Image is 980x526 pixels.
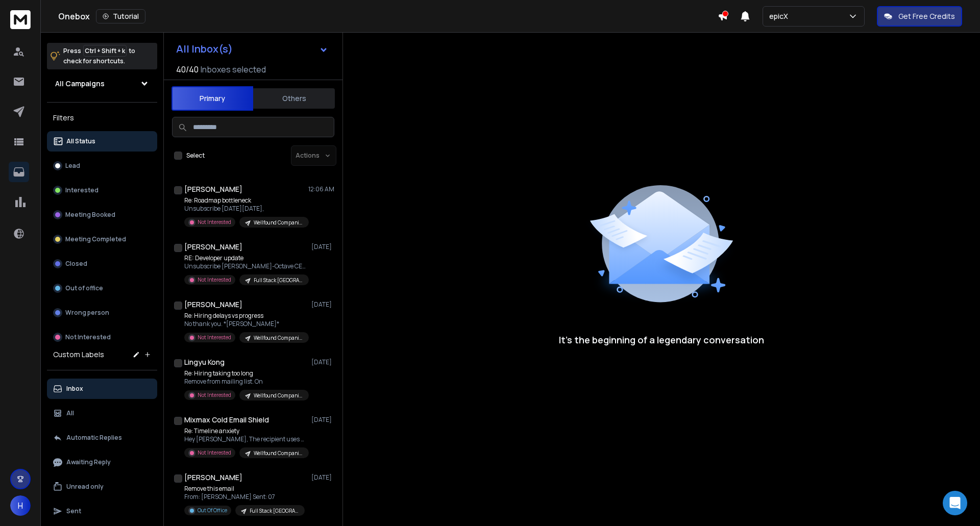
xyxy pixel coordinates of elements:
[66,483,104,491] p: Unread only
[184,485,305,493] p: Remove this email
[66,137,95,145] p: All Status
[254,449,303,457] p: Wellfound Companies US Region
[184,415,269,425] h1: Mixmax Cold Email Shield
[47,205,157,225] button: Meeting Booked
[83,45,127,57] span: Ctrl + Shift + k
[47,452,157,472] button: Awaiting Reply
[47,254,157,274] button: Closed
[769,11,792,21] p: epicX
[559,333,764,347] p: It’s the beginning of a legendary conversation
[66,409,74,417] p: All
[201,63,266,76] h3: Inboxes selected
[198,218,231,226] p: Not Interested
[47,73,157,94] button: All Campaigns
[184,254,307,262] p: RE: Developer update
[47,278,157,298] button: Out of office
[65,162,80,170] p: Lead
[65,211,115,219] p: Meeting Booked
[184,320,307,328] p: No thank you. *[PERSON_NAME]*
[176,63,199,76] span: 40 / 40
[65,186,99,194] p: Interested
[198,334,231,341] p: Not Interested
[184,299,242,310] h1: [PERSON_NAME]
[58,9,718,23] div: Onebox
[184,493,305,501] p: From: [PERSON_NAME] Sent: 07
[47,303,157,323] button: Wrong person
[65,309,109,317] p: Wrong person
[47,327,157,347] button: Not Interested
[66,385,83,393] p: Inbox
[308,185,334,193] p: 12:06 AM
[184,369,307,378] p: Re: Hiring taking too long
[65,235,126,243] p: Meeting Completed
[311,473,334,482] p: [DATE]
[198,449,231,457] p: Not Interested
[898,11,955,21] p: Get Free Credits
[65,333,111,341] p: Not Interested
[311,243,334,251] p: [DATE]
[877,6,962,27] button: Get Free Credits
[184,435,307,443] p: Hey [PERSON_NAME], The recipient uses Mixmax
[176,44,233,54] h1: All Inbox(s)
[47,501,157,521] button: Sent
[198,276,231,284] p: Not Interested
[254,277,303,284] p: Full Stack [GEOGRAPHIC_DATA]/[GEOGRAPHIC_DATA]
[254,392,303,399] p: Wellfound Companies US Region
[198,507,227,514] p: Out Of Office
[53,349,104,360] h3: Custom Labels
[250,507,299,515] p: Full Stack [GEOGRAPHIC_DATA]/[GEOGRAPHIC_DATA]
[254,219,303,227] p: Wellfound Companies US Region
[47,379,157,399] button: Inbox
[47,229,157,249] button: Meeting Completed
[171,86,253,111] button: Primary
[186,152,205,160] label: Select
[311,358,334,366] p: [DATE]
[184,427,307,435] p: Re: Timeline anxiety
[184,184,242,194] h1: [PERSON_NAME]
[184,472,242,483] h1: [PERSON_NAME]
[66,507,81,515] p: Sent
[47,131,157,152] button: All Status
[184,262,307,270] p: Unsubscribe [PERSON_NAME]-Octave CEO [GEOGRAPHIC_DATA]:
[10,495,31,516] button: H
[63,46,135,66] p: Press to check for shortcuts.
[198,391,231,399] p: Not Interested
[254,334,303,342] p: Wellfound Companies US Region
[47,403,157,423] button: All
[47,111,157,125] h3: Filters
[66,458,111,466] p: Awaiting Reply
[184,357,225,367] h1: Lingyu Kong
[184,378,307,386] p: Remove from mailing list. On
[168,39,336,59] button: All Inbox(s)
[184,196,307,205] p: Re: Roadmap bottleneck
[184,242,242,252] h1: [PERSON_NAME]
[943,491,967,515] div: Open Intercom Messenger
[65,284,103,292] p: Out of office
[184,205,307,213] p: Unsubscribe [DATE][DATE],
[253,87,335,110] button: Others
[311,416,334,424] p: [DATE]
[65,260,87,268] p: Closed
[311,300,334,309] p: [DATE]
[184,312,307,320] p: Re: Hiring delays vs progress
[55,79,105,89] h1: All Campaigns
[47,180,157,201] button: Interested
[66,434,122,442] p: Automatic Replies
[47,477,157,497] button: Unread only
[47,156,157,176] button: Lead
[96,9,145,23] button: Tutorial
[47,428,157,448] button: Automatic Replies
